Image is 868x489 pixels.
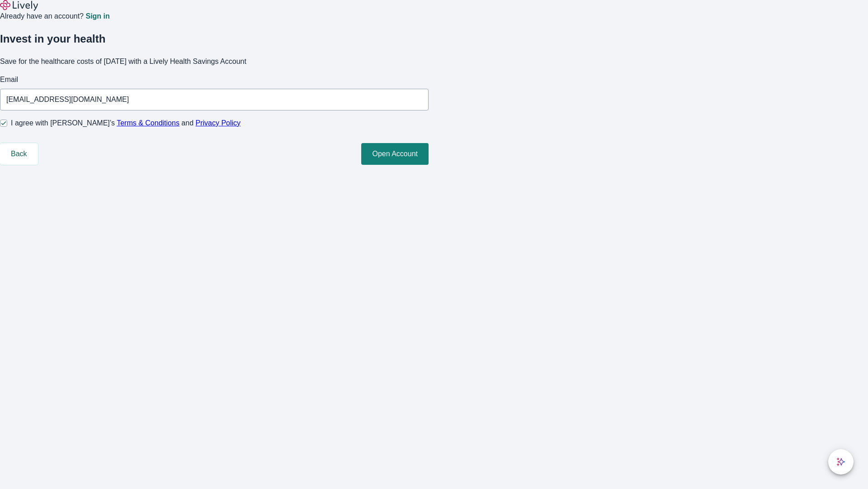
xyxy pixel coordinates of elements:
a: Privacy Policy [196,119,241,127]
a: Sign in [85,13,109,20]
button: Open Account [361,143,429,165]
span: I agree with [PERSON_NAME]’s and [11,118,241,129]
button: chat [828,449,854,475]
svg: Lively AI Assistant [836,457,845,466]
a: Terms & Conditions [117,119,179,127]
